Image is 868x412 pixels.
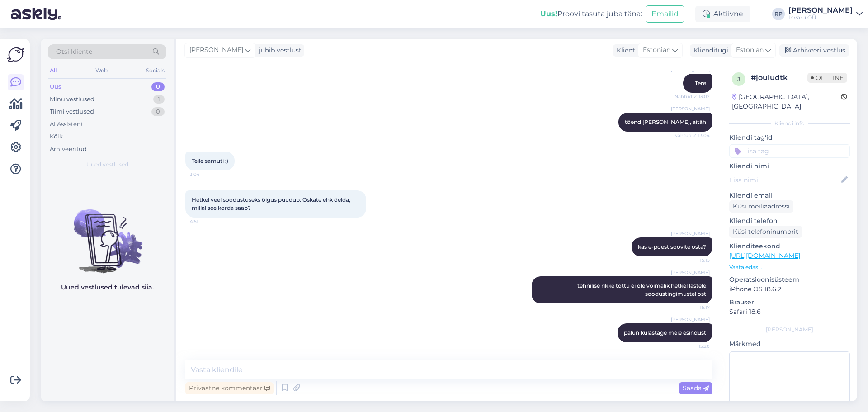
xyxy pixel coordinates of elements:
div: Privaatne kommentaar [185,382,274,394]
div: 0 [151,107,165,116]
div: Arhiveeri vestlus [779,44,849,57]
div: Socials [144,65,166,76]
p: Vaata edasi ... [729,263,850,271]
span: [PERSON_NAME] [189,45,243,55]
div: Web [94,65,109,76]
div: 0 [151,82,165,91]
p: Uued vestlused tulevad siia. [61,283,154,292]
span: [PERSON_NAME] [671,230,710,237]
span: Hetkel veel soodustuseks õigus puudub. Oskate ehk öelda, millal see korda saab? [192,196,352,211]
div: Invaru OÜ [788,14,853,21]
span: 15:17 [676,304,710,311]
div: Küsi telefoninumbrit [729,226,802,238]
div: Klienditugi [690,46,728,55]
span: Otsi kliente [56,47,92,57]
div: [PERSON_NAME] [788,7,853,14]
b: Uus! [540,9,557,18]
div: # jouludtk [751,72,807,83]
p: Kliendi tag'id [729,133,850,142]
div: Proovi tasuta juba täna: [540,9,642,19]
span: j [737,76,740,82]
a: [URL][DOMAIN_NAME] [729,251,800,260]
div: Tiimi vestlused [50,107,94,116]
div: Klient [613,46,635,55]
p: Märkmed [729,339,850,349]
p: Klienditeekond [729,242,850,251]
div: Arhiveeritud [50,145,87,154]
p: iPhone OS 18.6.2 [729,284,850,294]
div: 1 [153,95,165,104]
p: Kliendi email [729,191,850,200]
div: All [48,65,58,76]
div: Kliendi info [729,119,850,128]
span: Nähtud ✓ 13:02 [675,93,710,100]
input: Lisa tag [729,144,850,158]
a: [PERSON_NAME]Invaru OÜ [788,7,863,21]
span: [PERSON_NAME] [671,269,710,276]
span: Tere [695,80,706,86]
button: Emailid [646,5,684,23]
span: Offline [807,73,847,83]
span: Saada [683,384,709,392]
img: No chats [41,193,174,275]
div: juhib vestlust [255,46,302,55]
div: Uus [50,82,61,91]
span: palun külastage meie esindust [624,329,706,336]
div: Kõik [50,132,63,141]
p: Operatsioonisüsteem [729,275,850,284]
p: Safari 18.6 [729,307,850,317]
p: Brauser [729,298,850,307]
div: [PERSON_NAME] [729,326,850,334]
span: 13:04 [188,171,222,178]
p: Kliendi telefon [729,216,850,226]
div: RP [772,8,785,20]
div: AI Assistent [50,120,83,129]
div: [GEOGRAPHIC_DATA], [GEOGRAPHIC_DATA] [732,92,841,111]
span: 15:15 [676,257,710,264]
span: 15:20 [676,343,710,350]
input: Lisa nimi [730,175,840,185]
span: tehnilise rikke tõttu ei ole võimalik hetkel lastele soodustingimustel ost [577,282,708,297]
span: [PERSON_NAME] [671,105,710,112]
span: Estonian [736,45,764,55]
span: Estonian [643,45,670,55]
span: tõend [PERSON_NAME], aitäh [625,118,706,125]
div: Minu vestlused [50,95,94,104]
div: Küsi meiliaadressi [729,200,793,213]
span: Teile samuti :) [192,157,228,164]
div: Aktiivne [695,6,750,22]
span: Nähtud ✓ 13:04 [674,132,710,139]
span: 14:51 [188,218,222,225]
p: Kliendi nimi [729,161,850,171]
img: Askly Logo [7,46,24,63]
span: [PERSON_NAME] [671,316,710,323]
span: kas e-poest soovite osta? [638,243,706,250]
span: Uued vestlused [86,161,128,169]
